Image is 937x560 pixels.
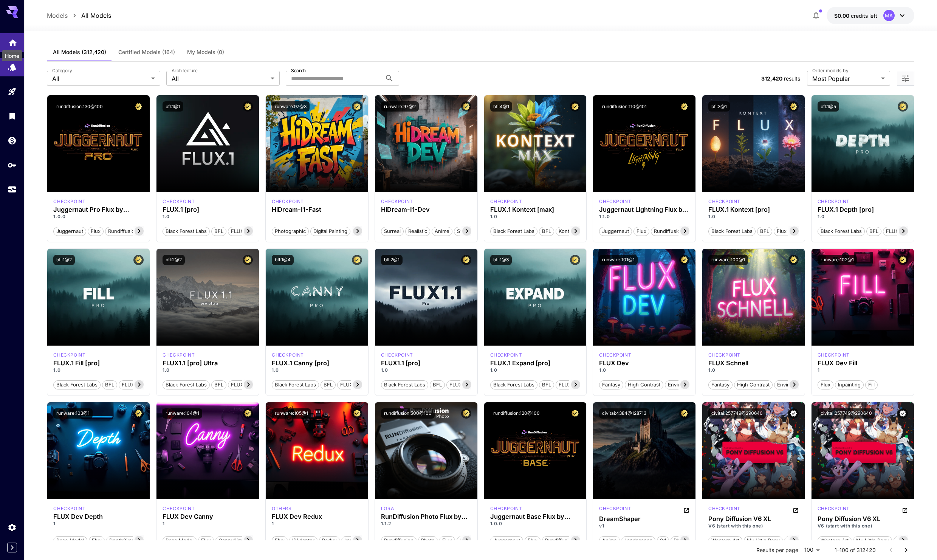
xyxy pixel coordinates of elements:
button: FLUX.1 Depth [pro] [883,226,934,236]
button: BFL [539,380,554,389]
button: runware:104@1 [163,408,202,419]
span: Environment [774,381,809,389]
button: Go to next page [898,543,914,558]
button: Certified Model – Vetted for best performance and includes a commercial license. [898,101,908,112]
h3: FLUX.1 Kontext [pro] [708,206,799,213]
span: 3d [657,537,669,544]
button: BFL [102,380,117,389]
span: flux [525,537,540,544]
button: Certified Model – Vetted for best performance and includes a commercial license. [898,255,908,265]
button: FLUX1.1 [pro] Ultra [228,380,277,389]
span: Black Forest Labs [54,381,100,389]
button: Environment [665,380,700,389]
span: Black Forest Labs [381,381,428,389]
div: MA [883,10,895,21]
p: checkpoint [490,352,522,358]
span: Digital Painting [311,228,350,235]
button: Flux Kontext [774,226,809,236]
a: All Models [81,11,111,20]
button: Redux [319,535,340,545]
h3: Juggernaut Pro Flux by RunDiffusion [53,206,144,213]
button: FLUX.1 Canny [pro] [337,380,389,389]
div: Library [8,111,17,121]
button: FLUX.1 Fill [pro] [119,380,162,389]
p: 1.0 [818,213,908,220]
button: bfl:1@5 [818,101,839,112]
button: Black Forest Labs [708,226,756,236]
span: Base model [163,537,196,544]
div: API Keys [8,158,17,168]
button: BFL [757,226,772,236]
span: Fantasy [709,381,732,389]
button: High Contrast [734,380,773,389]
div: FLUX.1 D [53,198,85,205]
button: Open in CivitAI [683,505,689,514]
button: juggernaut [53,226,86,236]
div: fluxultra [163,352,195,358]
span: Anime [432,228,452,235]
button: Certified Model – Vetted for best performance and includes a commercial license. [570,255,580,265]
button: photorealistic [671,535,708,545]
span: my little pony [853,537,892,544]
button: runware:97@2 [381,101,419,112]
span: BFL [867,228,881,235]
p: checkpoint [708,352,740,358]
span: Flux [89,537,104,544]
span: All [52,74,148,83]
button: western art [708,535,742,545]
button: flux [439,535,455,545]
p: checkpoint [272,198,304,205]
div: Usage [8,185,17,194]
button: Black Forest Labs [272,380,319,389]
span: Fill [866,381,877,389]
button: western art [818,535,852,545]
button: runware:105@1 [272,408,311,419]
span: Surreal [381,228,403,235]
span: Realistic [406,228,430,235]
div: FLUX.1 [pro] [163,206,253,213]
span: western art [709,537,742,544]
span: Certified Models (164) [118,49,175,56]
button: FLUX.1 [pro] [228,226,263,236]
button: Flux [89,535,105,545]
button: FLUX1.1 [pro] [446,380,483,389]
span: Inpainting [835,381,863,389]
p: checkpoint [599,352,631,358]
button: Certified Model – Vetted for best performance and includes a commercial license. [679,408,689,419]
div: fluxpro [163,198,195,205]
p: checkpoint [381,352,413,358]
span: canny2img [216,537,248,544]
button: Certified Model – Vetted for best performance and includes a commercial license. [788,101,799,112]
span: flux [440,537,455,544]
button: Fantasy [708,380,733,389]
button: Certified Model – Vetted for best performance and includes a commercial license. [133,255,144,265]
div: FLUX.1 Depth [pro] [818,206,908,213]
span: rundiffusion [542,537,577,544]
span: Flux [818,381,833,389]
span: Stylized [454,228,478,235]
button: Certified Model – Vetted for best performance and includes a commercial license. [679,101,689,112]
button: canny2img [215,535,248,545]
button: BFL [321,380,336,389]
span: Photographic [272,228,308,235]
span: FLUX1.1 [pro] [447,381,483,389]
button: Certified Model – Vetted for best performance and includes a commercial license. [461,255,471,265]
label: Architecture [172,67,197,74]
button: my little pony [853,535,892,545]
span: BFL [321,381,335,389]
span: base model [894,537,927,544]
span: rundiffusion [381,537,416,544]
div: fluxpro [818,198,850,205]
button: FLUX.1 Expand [pro] [556,380,610,389]
h3: HiDream-I1-Dev [381,206,471,213]
button: base model [894,535,928,545]
div: $0.00 [834,12,877,20]
div: Settings [8,523,17,532]
button: Flux [198,535,214,545]
div: FLUX.1 D [599,198,631,205]
span: photorealistic [671,537,708,544]
p: checkpoint [163,352,195,358]
div: Juggernaut Lightning Flux by RunDiffusion [599,206,689,213]
span: Most Popular [812,74,878,83]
